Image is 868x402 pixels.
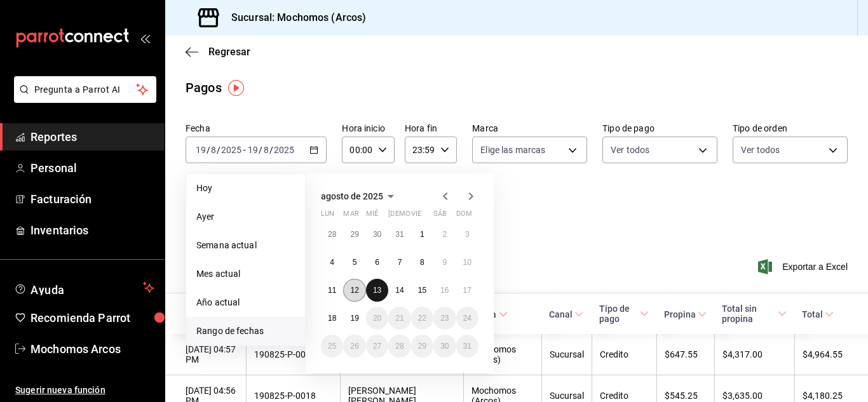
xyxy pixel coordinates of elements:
[602,124,717,133] label: Tipo de pago
[463,342,471,351] abbr: 31 de agosto de 2025
[254,349,333,359] div: 190825-P-0004
[343,307,365,330] button: 19 de agosto de 2025
[418,314,426,323] abbr: 22 de agosto de 2025
[186,344,238,365] div: [DATE] 04:57 PM
[456,223,478,246] button: 3 de agosto de 2025
[353,258,357,267] abbr: 5 de agosto de 2025
[366,279,388,302] button: 13 de agosto de 2025
[418,342,426,351] abbr: 29 de agosto de 2025
[34,83,137,97] span: Pregunta a Parrot AI
[321,223,343,246] button: 28 de julio de 2025
[373,286,381,295] abbr: 13 de agosto de 2025
[259,145,262,155] span: /
[269,145,273,155] span: /
[330,258,334,267] abbr: 4 de agosto de 2025
[411,210,421,223] abbr: viernes
[420,230,424,239] abbr: 1 de agosto de 2025
[388,307,410,330] button: 21 de agosto de 2025
[411,335,433,358] button: 29 de agosto de 2025
[761,259,848,274] button: Exportar a Excel
[440,286,449,295] abbr: 16 de agosto de 2025
[195,145,207,155] input: --
[228,80,244,96] img: Tooltip marker
[247,145,259,155] input: --
[733,124,848,133] label: Tipo de orden
[366,210,378,223] abbr: miércoles
[342,124,394,133] label: Hora inicio
[186,46,250,58] button: Regresar
[254,391,333,401] div: 190825-P-0018
[366,307,388,330] button: 20 de agosto de 2025
[14,76,156,103] button: Pregunta a Parrot AI
[366,251,388,274] button: 6 de agosto de 2025
[350,314,358,323] abbr: 19 de agosto de 2025
[411,307,433,330] button: 22 de agosto de 2025
[388,335,410,358] button: 28 de agosto de 2025
[31,309,154,326] span: Recomienda Parrot
[321,335,343,358] button: 25 de agosto de 2025
[31,159,154,177] span: Personal
[221,10,366,25] h3: Sucursal: Mochomos (Arcos)
[440,342,449,351] abbr: 30 de agosto de 2025
[433,223,456,246] button: 2 de agosto de 2025
[220,145,242,155] input: ----
[186,124,327,133] label: Fecha
[411,279,433,302] button: 15 de agosto de 2025
[433,307,456,330] button: 23 de agosto de 2025
[549,309,583,319] span: Canal
[395,286,403,295] abbr: 14 de agosto de 2025
[722,349,787,359] div: $4,317.00
[273,145,295,155] input: ----
[442,230,447,239] abbr: 2 de agosto de 2025
[411,223,433,246] button: 1 de agosto de 2025
[375,258,379,267] abbr: 6 de agosto de 2025
[433,251,456,274] button: 9 de agosto de 2025
[321,189,398,204] button: agosto de 2025
[140,33,150,43] button: open_drawer_menu
[463,286,471,295] abbr: 17 de agosto de 2025
[803,391,848,401] div: $4,180.25
[599,304,649,324] span: Tipo de pago
[741,144,780,156] span: Ver todos
[395,230,403,239] abbr: 31 de julio de 2025
[263,145,269,155] input: --
[600,349,649,359] div: Credito
[664,309,707,319] span: Propina
[31,222,154,239] span: Inventarios
[433,279,456,302] button: 16 de agosto de 2025
[343,279,365,302] button: 12 de agosto de 2025
[243,145,246,155] span: -
[196,325,295,338] span: Rango de fechas
[350,230,358,239] abbr: 29 de julio de 2025
[31,280,138,295] span: Ayuda
[350,286,358,295] abbr: 12 de agosto de 2025
[463,314,471,323] abbr: 24 de agosto de 2025
[405,124,457,133] label: Hora fin
[480,144,545,156] span: Elige las marcas
[472,124,587,133] label: Marca
[321,307,343,330] button: 18 de agosto de 2025
[465,230,470,239] abbr: 3 de agosto de 2025
[456,335,478,358] button: 31 de agosto de 2025
[31,191,154,208] span: Facturación
[550,391,584,401] div: Sucursal
[395,314,403,323] abbr: 21 de agosto de 2025
[328,342,336,351] abbr: 25 de agosto de 2025
[611,144,649,156] span: Ver todos
[207,145,210,155] span: /
[31,128,154,145] span: Reportes
[328,230,336,239] abbr: 28 de julio de 2025
[343,223,365,246] button: 29 de julio de 2025
[395,342,403,351] abbr: 28 de agosto de 2025
[665,349,707,359] div: $647.55
[442,258,447,267] abbr: 9 de agosto de 2025
[15,384,154,397] span: Sugerir nueva función
[456,210,472,223] abbr: domingo
[440,314,449,323] abbr: 23 de agosto de 2025
[31,340,154,358] span: Mochomos Arcos
[456,307,478,330] button: 24 de agosto de 2025
[373,314,381,323] abbr: 20 de agosto de 2025
[373,230,381,239] abbr: 30 de julio de 2025
[366,223,388,246] button: 30 de julio de 2025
